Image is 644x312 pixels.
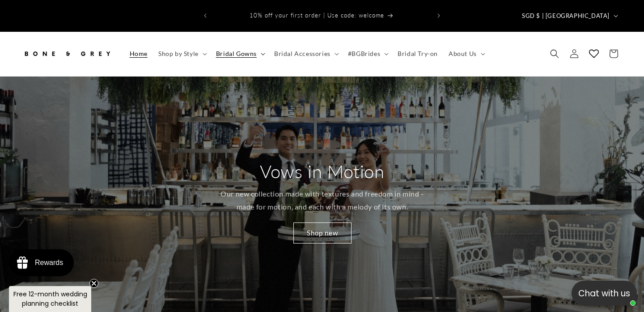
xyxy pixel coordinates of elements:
h2: Vows in Motion [260,160,384,183]
span: Bridal Gowns [216,50,257,58]
span: About Us [449,50,477,58]
a: Bone and Grey Bridal [19,41,115,67]
span: Free 12-month wedding planning checklist [13,290,87,308]
span: #BGBrides [348,50,380,58]
div: Rewards [35,259,63,267]
button: Next announcement [429,7,449,24]
a: Home [124,44,153,63]
span: SGD $ | [GEOGRAPHIC_DATA] [522,12,610,21]
span: Bridal Accessories [274,50,330,58]
summary: Bridal Gowns [211,44,269,63]
button: Close teaser [89,279,98,288]
summary: About Us [443,44,489,63]
button: SGD $ | [GEOGRAPHIC_DATA] [517,7,622,24]
img: Bone and Grey Bridal [22,44,112,64]
span: Shop by Style [158,50,199,58]
summary: Bridal Accessories [269,44,343,63]
summary: Search [545,44,564,64]
a: Bridal Try-on [392,44,443,63]
summary: #BGBrides [343,44,392,63]
span: Bridal Try-on [398,50,438,58]
summary: Shop by Style [153,44,211,63]
div: Free 12-month wedding planning checklistClose teaser [9,286,91,312]
span: Home [130,50,148,58]
p: Chat with us [572,287,637,300]
span: 10% off your first order | Use code: welcome [250,12,384,19]
button: Open chatbox [572,281,637,306]
p: Our new collection made with textures and freedom in mind - made for motion, and each with a melo... [216,188,428,214]
a: Shop new [293,222,351,244]
button: Previous announcement [195,7,215,24]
